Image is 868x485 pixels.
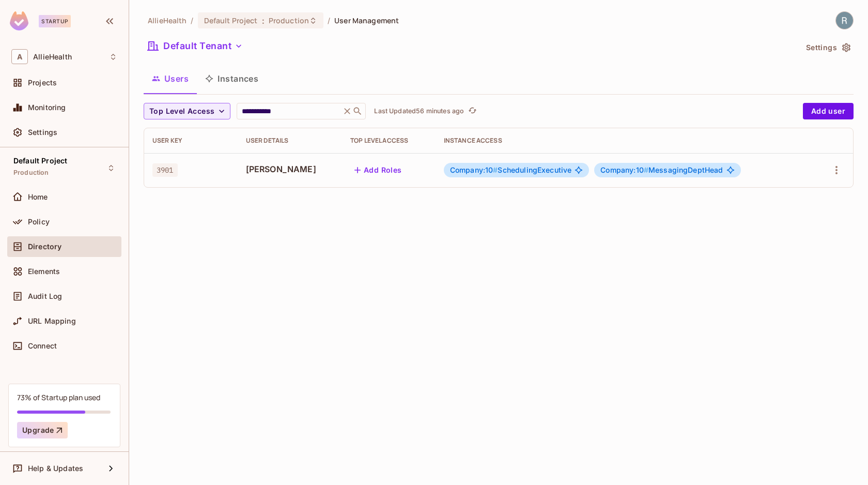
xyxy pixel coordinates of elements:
span: Click to refresh data [464,105,478,117]
span: Home [28,193,48,201]
button: Top Level Access [144,103,230,119]
button: Upgrade [17,422,68,438]
span: Elements [28,267,60,276]
span: Production [269,16,309,25]
button: Users [144,66,197,92]
span: Policy [28,218,50,226]
span: Default Project [204,16,258,25]
span: URL Mapping [28,317,76,325]
span: Default Project [13,157,67,165]
span: Production [13,169,49,177]
span: Directory [28,242,61,251]
span: 3901 [152,163,178,177]
img: Rodrigo Mayer [836,12,853,29]
span: the active workspace [148,16,187,25]
li: / [191,16,193,25]
div: Startup [39,15,71,27]
span: refresh [468,106,477,116]
img: SReyMgAAAABJRU5ErkJggg== [10,11,28,31]
button: Add user [803,103,854,119]
span: Settings [28,128,57,137]
span: A [11,49,28,64]
span: Monitoring [28,103,66,112]
span: # [493,165,498,174]
button: Settings [802,39,854,56]
div: 73% of Startup plan used [17,392,100,402]
span: SchedulingExecutive [450,166,572,174]
span: Connect [28,342,57,350]
span: Company:10 [600,165,648,174]
div: User Details [246,137,334,145]
p: Last Updated 56 minutes ago [374,107,464,115]
span: Top Level Access [149,105,214,118]
span: [PERSON_NAME] [246,163,334,175]
div: User Key [152,137,229,145]
span: Projects [28,79,57,87]
span: Help & Updates [28,464,83,473]
button: Add Roles [350,162,406,178]
button: Instances [197,66,267,92]
span: User Management [334,16,399,25]
span: Company:10 [450,165,498,174]
span: Workspace: AllieHealth [33,53,72,61]
div: Top Level Access [350,137,427,145]
li: / [328,16,330,25]
span: MessagingDeptHead [600,166,723,174]
button: refresh [466,105,478,117]
button: Default Tenant [144,38,247,54]
span: # [644,165,648,174]
span: Audit Log [28,292,62,300]
span: : [261,17,265,25]
div: Instance Access [444,137,805,145]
